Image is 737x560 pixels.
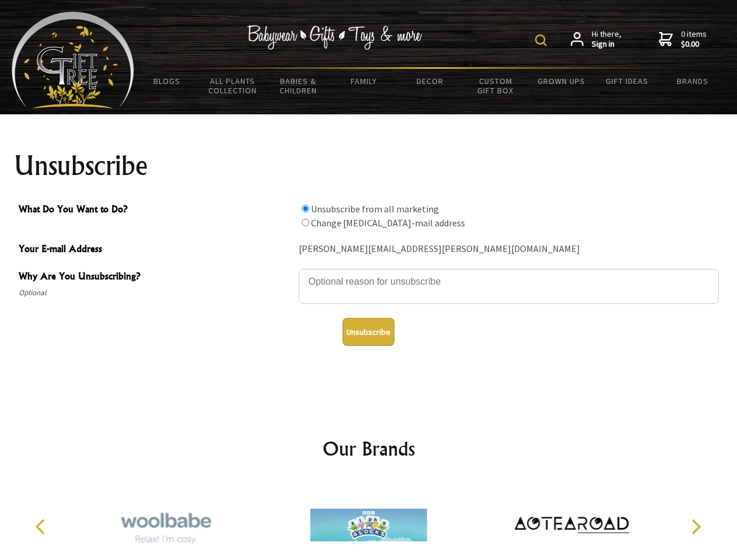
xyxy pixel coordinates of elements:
div: [PERSON_NAME][EMAIL_ADDRESS][PERSON_NAME][DOMAIN_NAME] [299,240,719,258]
span: What Do You Want to Do? [19,202,293,219]
label: Unsubscribe from all marketing [311,203,439,215]
a: Grown Ups [528,69,594,93]
a: Brands [660,69,726,93]
a: Family [331,69,397,93]
span: Why Are You Unsubscribing? [19,269,293,286]
a: Decor [397,69,463,93]
label: Change [MEDICAL_DATA]-mail address [311,217,465,229]
strong: Sign in [592,39,621,50]
h1: Unsubscribe [14,152,724,180]
span: Hi there, [592,29,621,50]
span: Your E-mail Address [19,242,293,258]
button: Next [683,514,708,540]
a: Custom Gift Box [463,69,529,103]
span: 0 items [681,29,707,50]
a: Gift Ideas [594,69,660,93]
a: 0 items$0.00 [659,29,707,50]
img: Babyware - Gifts - Toys and more... [12,12,134,108]
img: product search [535,34,547,46]
input: What Do You Want to Do? [302,205,309,212]
a: All Plants Collection [200,69,266,103]
a: Hi there,Sign in [571,29,621,50]
img: Babywear - Gifts - Toys & more [247,25,422,50]
a: BLOGS [134,69,200,93]
button: Unsubscribe [343,318,394,346]
input: What Do You Want to Do? [302,219,309,226]
strong: $0.00 [681,39,707,50]
h2: Our Brands [23,435,714,463]
span: Optional [19,286,293,300]
a: Babies & Children [266,69,331,103]
textarea: Why Are You Unsubscribing? [299,269,719,304]
button: Previous [29,514,55,540]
